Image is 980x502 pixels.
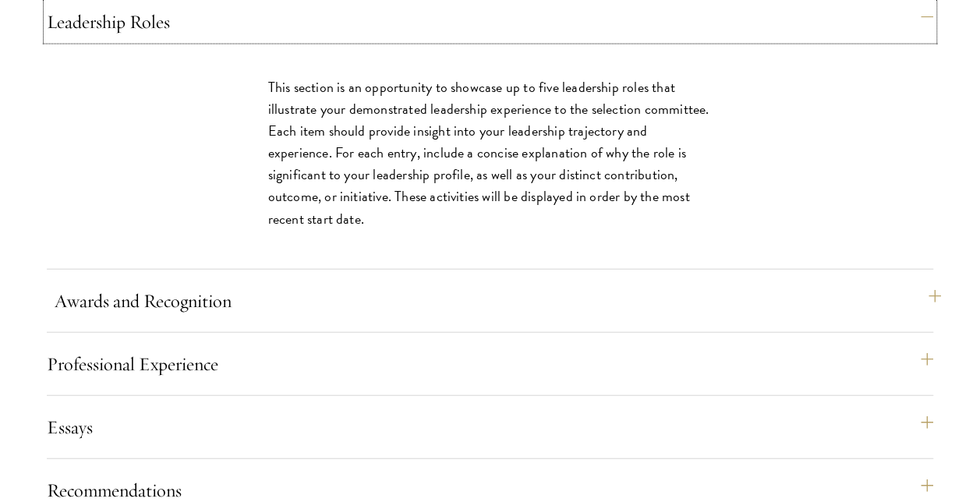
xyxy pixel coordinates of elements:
p: This section is an opportunity to showcase up to five leadership roles that illustrate your demon... [268,76,713,230]
button: Leadership Roles [47,3,933,41]
button: Awards and Recognition [55,282,941,320]
button: Professional Experience [47,345,933,383]
button: Essays [47,408,933,446]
